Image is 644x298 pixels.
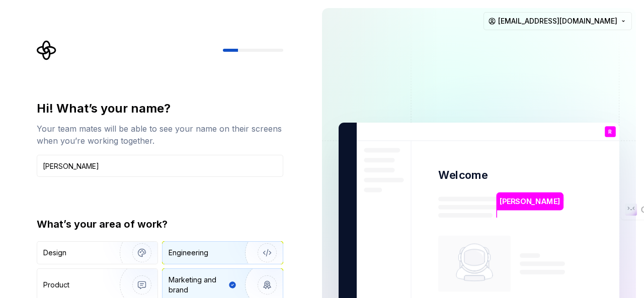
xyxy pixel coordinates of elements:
[484,12,632,30] button: [EMAIL_ADDRESS][DOMAIN_NAME]
[169,275,226,295] div: Marketing and brand
[37,101,283,117] div: Hi! What’s your name?
[438,168,488,182] p: Welcome
[37,217,283,231] div: What’s your area of work?
[43,280,69,290] div: Product
[498,16,617,26] span: [EMAIL_ADDRESS][DOMAIN_NAME]
[37,40,57,60] svg: Supernova Logo
[43,248,66,258] div: Design
[500,196,560,207] p: [PERSON_NAME]
[608,129,612,135] p: R
[169,248,208,258] div: Engineering
[37,155,283,177] input: Han Solo
[37,123,283,147] div: Your team mates will be able to see your name on their screens when you’re working together.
